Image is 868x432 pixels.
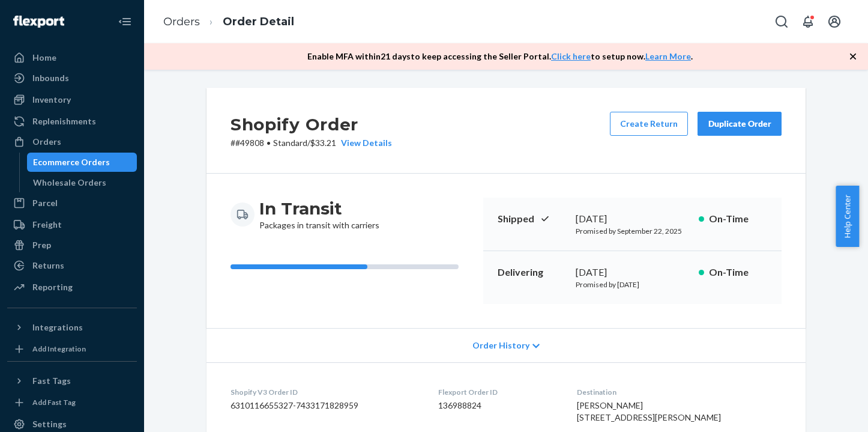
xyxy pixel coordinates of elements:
[231,400,419,412] dd: 6310116655327-7433171828959
[113,10,137,34] button: Close Navigation
[822,10,846,34] button: Open account menu
[33,177,106,189] div: Wholesale Orders
[498,212,566,226] p: Shipped
[7,342,137,356] a: Add Integration
[792,396,856,426] iframe: Opens a widget where you can chat to one of our agents
[32,94,71,106] div: Inventory
[32,197,58,209] div: Parcel
[438,387,558,397] dt: Flexport Order ID
[259,198,379,219] h3: In Transit
[32,281,73,293] div: Reporting
[32,397,76,407] div: Add Fast Tag
[231,387,419,397] dt: Shopify V3 Order ID
[7,68,137,88] a: Inbounds
[709,266,767,279] p: On-Time
[7,395,137,410] a: Add Fast Tag
[32,344,86,354] div: Add Integration
[7,318,137,337] button: Integrations
[576,226,689,236] p: Promised by September 22, 2025
[551,51,591,61] a: Click here
[223,15,294,28] a: Order Detail
[7,215,137,234] a: Freight
[438,400,558,412] dd: 136988824
[7,48,137,67] a: Home
[32,418,67,430] div: Settings
[27,173,137,192] a: Wholesale Orders
[7,193,137,213] a: Parcel
[576,266,689,279] div: [DATE]
[836,186,859,247] button: Help Center
[770,10,794,34] button: Open Search Box
[307,50,693,62] p: Enable MFA within 21 days to keep accessing the Seller Portal. to setup now. .
[610,112,688,136] button: Create Return
[32,239,51,251] div: Prep
[698,112,782,136] button: Duplicate Order
[32,321,83,333] div: Integrations
[7,278,137,297] a: Reporting
[154,4,304,40] ol: breadcrumbs
[7,256,137,275] a: Returns
[7,236,137,255] a: Prep
[498,266,566,279] p: Delivering
[32,52,56,64] div: Home
[645,51,691,61] a: Learn More
[32,115,96,127] div: Replenishments
[7,112,137,131] a: Replenishments
[336,137,392,149] button: View Details
[708,118,771,130] div: Duplicate Order
[7,90,137,109] a: Inventory
[27,153,137,172] a: Ecommerce Orders
[231,137,392,149] p: # #49808 / $33.21
[231,112,392,137] h2: Shopify Order
[32,136,61,148] div: Orders
[32,375,71,387] div: Fast Tags
[32,72,69,84] div: Inbounds
[709,212,767,226] p: On-Time
[7,132,137,151] a: Orders
[273,138,307,148] span: Standard
[576,279,689,290] p: Promised by [DATE]
[163,15,200,28] a: Orders
[32,219,62,231] div: Freight
[577,387,782,397] dt: Destination
[576,212,689,226] div: [DATE]
[577,400,721,422] span: [PERSON_NAME] [STREET_ADDRESS][PERSON_NAME]
[7,371,137,391] button: Fast Tags
[13,16,64,28] img: Flexport logo
[32,260,64,272] div: Returns
[796,10,820,34] button: Open notifications
[267,138,271,148] span: •
[259,198,379,231] div: Packages in transit with carriers
[33,156,110,168] div: Ecommerce Orders
[472,339,529,351] span: Order History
